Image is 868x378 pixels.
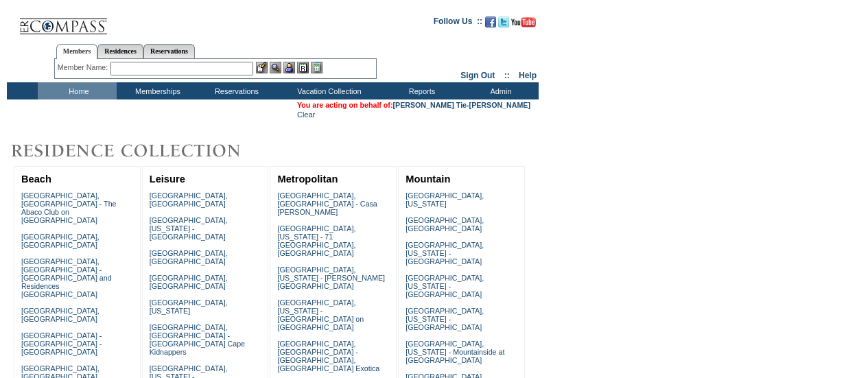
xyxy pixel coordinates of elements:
[256,62,268,73] img: b_edit.gif
[406,307,484,331] a: [GEOGRAPHIC_DATA], [US_STATE] - [GEOGRAPHIC_DATA]
[498,21,509,29] a: Follow us on Twitter
[277,174,338,185] a: Metropolitan
[143,44,195,58] a: Reservations
[434,15,482,32] td: Follow Us ::
[392,101,530,109] a: [PERSON_NAME] Tie-[PERSON_NAME]
[519,71,537,80] a: Help
[406,241,484,265] a: [GEOGRAPHIC_DATA], [US_STATE] - [GEOGRAPHIC_DATA]
[7,21,18,21] img: i.gif
[511,17,536,27] img: Subscribe to our YouTube Channel
[274,82,381,99] td: Vacation Collection
[406,340,504,364] a: [GEOGRAPHIC_DATA], [US_STATE] - Mountainside at [GEOGRAPHIC_DATA]
[21,307,99,323] a: [GEOGRAPHIC_DATA], [GEOGRAPHIC_DATA]
[406,216,484,233] a: [GEOGRAPHIC_DATA], [GEOGRAPHIC_DATA]
[277,298,364,331] a: [GEOGRAPHIC_DATA], [US_STATE] - [GEOGRAPHIC_DATA] on [GEOGRAPHIC_DATA]
[485,16,496,27] img: Become our fan on Facebook
[297,110,315,119] a: Clear
[19,7,108,35] img: Compass Home
[406,174,450,185] a: Mountain
[196,82,274,99] td: Reservations
[381,82,460,99] td: Reports
[150,323,245,356] a: [GEOGRAPHIC_DATA], [GEOGRAPHIC_DATA] - [GEOGRAPHIC_DATA] Cape Kidnappers
[485,21,496,29] a: Become our fan on Facebook
[277,224,355,257] a: [GEOGRAPHIC_DATA], [US_STATE] - 71 [GEOGRAPHIC_DATA], [GEOGRAPHIC_DATA]
[460,82,539,99] td: Admin
[277,340,379,373] a: [GEOGRAPHIC_DATA], [GEOGRAPHIC_DATA] - [GEOGRAPHIC_DATA], [GEOGRAPHIC_DATA] Exotica
[150,298,228,315] a: [GEOGRAPHIC_DATA], [US_STATE]
[277,191,377,216] a: [GEOGRAPHIC_DATA], [GEOGRAPHIC_DATA] - Casa [PERSON_NAME]
[311,62,322,73] img: b_calculator.gif
[21,257,112,298] a: [GEOGRAPHIC_DATA], [GEOGRAPHIC_DATA] - [GEOGRAPHIC_DATA] and Residences [GEOGRAPHIC_DATA]
[150,191,228,208] a: [GEOGRAPHIC_DATA], [GEOGRAPHIC_DATA]
[21,233,99,249] a: [GEOGRAPHIC_DATA], [GEOGRAPHIC_DATA]
[511,21,536,29] a: Subscribe to our YouTube Channel
[56,44,98,59] a: Members
[150,174,185,185] a: Leisure
[7,137,274,165] img: Destinations by Exclusive Resorts
[117,82,196,99] td: Memberships
[283,62,295,73] img: Impersonate
[297,62,309,73] img: Reservations
[150,216,228,241] a: [GEOGRAPHIC_DATA], [US_STATE] - [GEOGRAPHIC_DATA]
[150,274,228,290] a: [GEOGRAPHIC_DATA], [GEOGRAPHIC_DATA]
[21,191,117,224] a: [GEOGRAPHIC_DATA], [GEOGRAPHIC_DATA] - The Abaco Club on [GEOGRAPHIC_DATA]
[270,62,281,73] img: View
[504,71,510,80] span: ::
[21,174,51,185] a: Beach
[21,331,102,356] a: [GEOGRAPHIC_DATA] - [GEOGRAPHIC_DATA] - [GEOGRAPHIC_DATA]
[406,191,484,208] a: [GEOGRAPHIC_DATA], [US_STATE]
[498,16,509,27] img: Follow us on Twitter
[58,62,110,73] div: Member Name:
[277,265,385,290] a: [GEOGRAPHIC_DATA], [US_STATE] - [PERSON_NAME][GEOGRAPHIC_DATA]
[38,82,117,99] td: Home
[460,71,495,80] a: Sign Out
[406,274,484,298] a: [GEOGRAPHIC_DATA], [US_STATE] - [GEOGRAPHIC_DATA]
[150,249,228,265] a: [GEOGRAPHIC_DATA], [GEOGRAPHIC_DATA]
[97,44,143,58] a: Residences
[297,101,530,109] span: You are acting on behalf of:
